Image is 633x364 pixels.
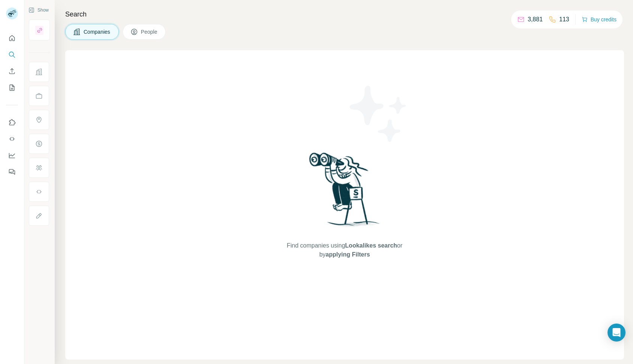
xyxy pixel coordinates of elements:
button: My lists [6,81,18,94]
button: Quick start [6,31,18,45]
img: Surfe Illustration - Woman searching with binoculars [306,151,384,234]
span: People [141,28,158,36]
img: Surfe Illustration - Stars [345,80,412,148]
div: Open Intercom Messenger [608,324,626,342]
h4: Search [65,9,624,19]
button: Use Surfe on LinkedIn [6,116,18,129]
span: Find companies using or by [284,241,404,259]
p: 113 [559,15,569,24]
span: Companies [84,28,111,36]
button: Buy credits [582,14,617,25]
button: Enrich CSV [6,64,18,78]
button: Show [23,4,54,16]
button: Search [6,48,18,61]
button: Use Surfe API [6,132,18,146]
p: 3,881 [528,15,543,24]
button: Dashboard [6,149,18,162]
button: Feedback [6,165,18,179]
span: applying Filters [326,251,370,258]
span: Lookalikes search [345,242,397,249]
